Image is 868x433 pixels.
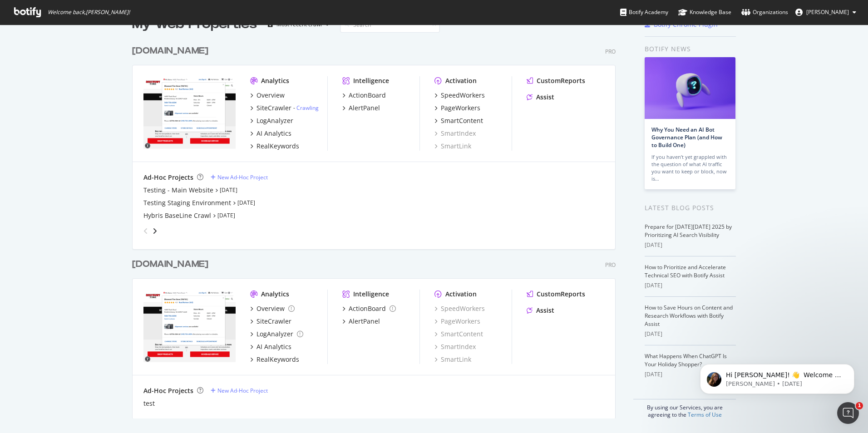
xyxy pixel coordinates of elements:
[211,387,268,394] a: New Ad-Hoc Project
[856,402,863,409] span: 1
[143,290,236,363] img: discounttiresecondary.com
[250,129,291,138] a: AI Analytics
[250,317,291,326] a: SiteCrawler
[633,399,736,418] div: By using our Services, you are agreeing to the
[250,103,319,113] a: SiteCrawler- Crawling
[39,35,157,43] p: Message from Laura, sent 6d ago
[527,93,554,102] a: Assist
[645,263,726,279] a: How to Prioritize and Accelerate Technical SEO with Botify Assist
[256,304,285,313] div: Overview
[353,290,389,299] div: Intelligence
[353,76,389,85] div: Intelligence
[140,224,152,238] div: angle-left
[143,198,231,207] div: Testing Staging Environment
[434,342,476,351] a: SmartIndex
[250,330,303,339] a: LogAnalyzer
[686,345,868,408] iframe: Intercom notifications message
[250,342,291,351] a: AI Analytics
[537,290,585,299] div: CustomReports
[678,8,731,17] div: Knowledge Base
[256,342,291,351] div: AI Analytics
[132,44,212,58] a: [DOMAIN_NAME]
[645,203,736,213] div: Latest Blog Posts
[250,116,293,125] a: LogAnalyzer
[645,330,736,338] div: [DATE]
[250,304,295,313] a: Overview
[434,129,476,138] a: SmartIndex
[645,281,736,290] div: [DATE]
[132,258,212,271] a: [DOMAIN_NAME]
[237,199,255,207] a: [DATE]
[256,142,299,151] div: RealKeywords
[143,386,193,395] div: Ad-Hoc Projects
[434,91,485,100] a: SpeedWorkers
[349,91,386,100] div: ActionBoard
[605,48,616,55] div: Pro
[256,116,293,125] div: LogAnalyzer
[261,290,289,299] div: Analytics
[220,186,237,194] a: [DATE]
[211,173,268,181] a: New Ad-Hoc Project
[434,142,471,151] a: SmartLink
[256,355,299,364] div: RealKeywords
[143,186,213,195] a: Testing - Main Website
[342,91,386,100] a: ActionBoard
[132,34,623,418] div: grid
[651,126,722,149] a: Why You Need an AI Bot Governance Plan (and How to Build One)
[788,5,863,20] button: [PERSON_NAME]
[39,26,157,79] span: Hi [PERSON_NAME]! 👋 Welcome to Botify chat support! Have a question? Reply to this message and ou...
[837,402,859,424] iframe: Intercom live chat
[536,306,554,315] div: Assist
[537,76,585,85] div: CustomReports
[143,76,236,150] img: discounttire.com
[132,258,208,271] div: [DOMAIN_NAME]
[645,223,732,239] a: Prepare for [DATE][DATE] 2025 by Prioritizing AI Search Visibility
[441,103,480,113] div: PageWorkers
[342,304,396,313] a: ActionBoard
[143,173,193,182] div: Ad-Hoc Projects
[688,411,722,418] a: Terms of Use
[152,226,158,236] div: angle-right
[293,104,319,112] div: -
[256,129,291,138] div: AI Analytics
[256,91,285,100] div: Overview
[143,399,155,408] a: test
[527,76,585,85] a: CustomReports
[441,116,483,125] div: SmartContent
[48,9,130,16] span: Welcome back, [PERSON_NAME] !
[434,304,485,313] a: SpeedWorkers
[445,290,477,299] div: Activation
[741,8,788,17] div: Organizations
[434,103,480,113] a: PageWorkers
[250,355,299,364] a: RealKeywords
[217,173,268,181] div: New Ad-Hoc Project
[645,241,736,249] div: [DATE]
[349,103,380,113] div: AlertPanel
[256,317,291,326] div: SiteCrawler
[645,57,735,119] img: Why You Need an AI Bot Governance Plan (and How to Build One)
[445,76,477,85] div: Activation
[250,142,299,151] a: RealKeywords
[651,153,729,182] div: If you haven’t yet grappled with the question of what AI traffic you want to keep or block, now is…
[441,91,485,100] div: SpeedWorkers
[434,317,480,326] a: PageWorkers
[645,352,727,368] a: What Happens When ChatGPT Is Your Holiday Shopper?
[434,330,483,339] a: SmartContent
[261,76,289,85] div: Analytics
[143,211,211,220] a: Hybris BaseLine Crawl
[527,290,585,299] a: CustomReports
[434,355,471,364] a: SmartLink
[250,91,285,100] a: Overview
[349,304,386,313] div: ActionBoard
[645,370,736,379] div: [DATE]
[434,116,483,125] a: SmartContent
